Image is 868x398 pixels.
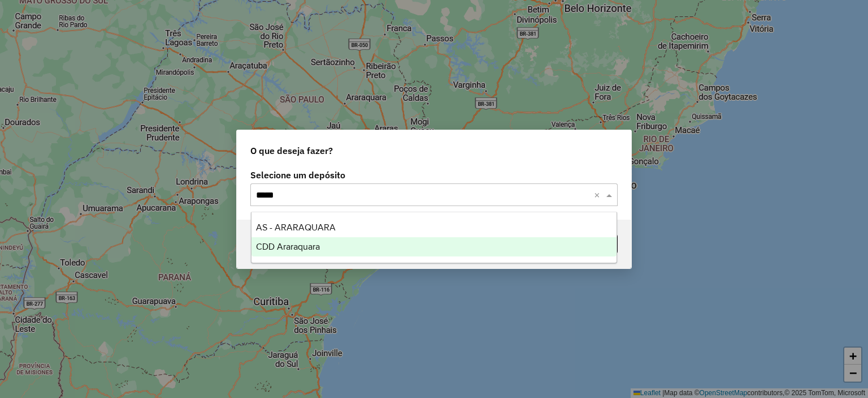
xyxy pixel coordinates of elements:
span: CDD Araraquara [256,242,320,251]
label: Selecione um depósito [250,168,618,182]
span: Clear all [594,188,604,202]
span: AS - ARARAQUARA [256,222,336,232]
ng-dropdown-panel: Options list [251,212,618,263]
span: O que deseja fazer? [250,144,333,157]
